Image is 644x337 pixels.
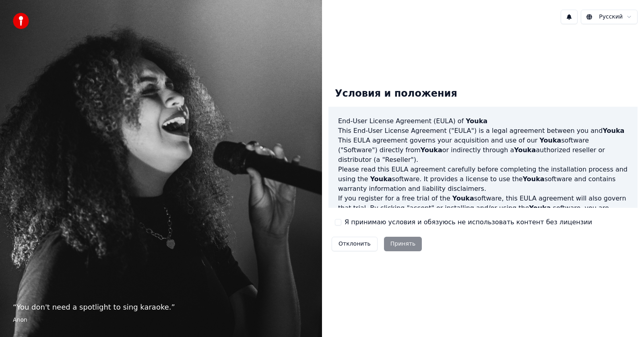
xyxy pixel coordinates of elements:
[345,217,592,227] label: Я принимаю условия и обязуюсь не использовать контент без лицензии
[603,127,624,134] span: Youka
[13,302,309,313] p: “ You don't need a spotlight to sing karaoke. ”
[13,316,309,324] footer: Anon
[338,116,628,126] h3: End-User License Agreement (EULA) of
[338,136,628,165] p: This EULA agreement governs your acquisition and use of our software ("Software") directly from o...
[13,13,29,29] img: youka
[514,146,536,154] span: Youka
[539,136,561,144] span: Youka
[370,175,392,183] span: Youka
[523,175,545,183] span: Youka
[338,165,628,194] p: Please read this EULA agreement carefully before completing the installation process and using th...
[466,117,487,125] span: Youka
[452,194,474,202] span: Youka
[529,204,551,212] span: Youka
[338,194,628,232] p: If you register for a free trial of the software, this EULA agreement will also govern that trial...
[332,237,378,251] button: Отклонить
[328,81,464,107] div: Условия и положения
[421,146,442,154] span: Youka
[338,126,628,136] p: This End-User License Agreement ("EULA") is a legal agreement between you and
